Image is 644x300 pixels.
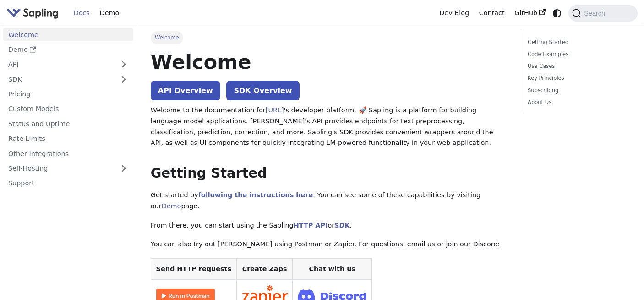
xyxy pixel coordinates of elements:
a: SDK Overview [226,81,299,100]
a: Getting Started [528,38,628,47]
a: Self-Hosting [3,162,133,175]
a: Rate Limits [3,132,133,145]
a: SDK [334,222,349,229]
a: SDK [3,72,115,86]
a: About Us [528,98,628,107]
h2: Getting Started [151,165,508,182]
th: Chat with us [293,259,372,280]
a: Custom Models [3,102,133,116]
p: Welcome to the documentation for 's developer platform. 🚀 Sapling is a platform for building lang... [151,105,508,149]
a: Other Integrations [3,147,133,160]
button: Search (Command+K) [568,5,637,22]
p: From there, you can start using the Sapling or . [151,220,508,231]
th: Create Zaps [236,259,293,280]
span: Welcome [151,31,183,44]
a: following the instructions here [198,191,313,199]
a: Welcome [3,28,133,41]
a: API [3,58,115,71]
a: Demo [3,43,133,56]
button: Expand sidebar category 'API' [115,58,133,71]
a: API Overview [151,81,220,100]
img: Sapling.ai [6,6,59,20]
a: Status and Uptime [3,117,133,130]
button: Expand sidebar category 'SDK' [115,72,133,86]
p: You can also try out [PERSON_NAME] using Postman or Zapier. For questions, email us or join our D... [151,239,508,250]
nav: Breadcrumbs [151,31,508,44]
a: Code Examples [528,50,628,59]
h1: Welcome [151,50,508,74]
a: Use Cases [528,62,628,71]
p: Get started by . You can see some of these capabilities by visiting our page. [151,190,508,212]
button: Switch between dark and light mode (currently system mode) [551,6,564,20]
a: Dev Blog [434,6,474,20]
a: Demo [162,202,181,210]
a: Pricing [3,88,133,101]
th: Send HTTP requests [151,259,236,280]
a: Support [3,177,133,190]
a: [URL] [266,106,284,114]
a: HTTP API [294,222,328,229]
a: Demo [95,6,124,20]
a: Docs [69,6,95,20]
a: Sapling.aiSapling.ai [6,6,62,20]
a: GitHub [509,6,550,20]
a: Key Principles [528,74,628,83]
a: Subscribing [528,86,628,95]
a: Contact [474,6,510,20]
span: Search [581,10,611,17]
